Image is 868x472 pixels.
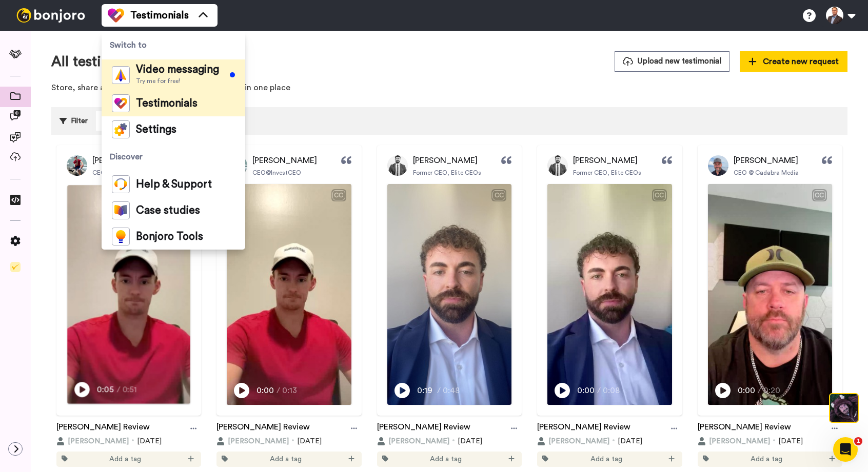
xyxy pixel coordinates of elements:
[709,436,770,446] span: [PERSON_NAME]
[136,179,212,190] span: Help & Support
[430,454,462,464] span: Add a tag
[102,31,245,59] span: Switch to
[332,190,345,200] div: CC
[112,175,130,193] img: help-and-support-colored.svg
[590,454,622,464] span: Add a tag
[15,211,190,230] div: Next Gen Message templates
[68,320,136,361] button: Messages
[136,98,198,109] span: Testimonials
[56,421,150,436] a: [PERSON_NAME] Review
[548,436,609,446] span: [PERSON_NAME]
[257,384,274,397] span: 0:00
[12,8,89,23] img: bj-logo-header-white.svg
[137,320,205,361] button: Help
[112,66,130,84] img: vm-color.svg
[130,8,189,23] span: Testimonials
[413,154,478,167] span: [PERSON_NAME]
[748,55,839,68] span: Create new request
[102,116,245,142] a: Settings
[21,192,83,202] span: Search for help
[21,157,171,168] div: We typically reply in a few hours
[136,125,176,135] span: Settings
[51,54,151,70] h1: All testimonials
[51,82,847,94] p: Store, share and tag all your amazing testimonials in one place
[136,206,200,216] span: Case studies
[23,345,46,353] span: Home
[56,436,129,446] button: [PERSON_NAME]
[92,154,157,167] span: [PERSON_NAME]
[21,147,171,157] div: Send us a message
[492,190,505,200] div: CC
[116,383,120,396] span: /
[377,436,522,446] div: [DATE]
[102,171,245,197] a: Help & Support
[377,436,449,446] button: [PERSON_NAME]
[388,436,449,446] span: [PERSON_NAME]
[413,169,481,177] span: Former CEO, Elite CEOs
[21,19,37,36] img: logo
[21,73,185,108] p: Hi [PERSON_NAME] 🐻
[136,77,219,85] span: Try me for free!
[216,436,289,446] button: [PERSON_NAME]
[120,16,141,37] img: Profile image for Oli
[102,59,245,90] a: Video messagingTry me for free!
[270,454,302,464] span: Add a tag
[597,384,601,397] span: /
[758,384,761,397] span: /
[252,154,317,167] span: [PERSON_NAME]
[102,142,245,171] span: Discover
[573,154,638,167] span: [PERSON_NAME]
[60,111,88,131] div: Filter
[854,437,862,445] span: 1
[15,187,190,207] button: Search for help
[277,384,280,397] span: /
[734,169,799,177] span: CEO @ Cadabra Media
[109,454,141,464] span: Add a tag
[112,94,130,112] img: tm-color.svg
[698,436,770,446] button: [PERSON_NAME]
[21,234,172,256] div: Send messages from your email with outbound email addresses
[68,436,129,446] span: [PERSON_NAME]
[751,454,782,464] span: Add a tag
[547,155,568,176] img: Profile Picture
[163,345,179,353] span: Help
[763,384,781,397] span: 0:20
[738,384,756,397] span: 0:00
[228,436,289,446] span: [PERSON_NAME]
[417,384,435,397] span: 0:19
[176,16,195,35] div: Close
[547,184,672,405] img: Video Thumbnail
[653,190,666,200] div: CC
[56,436,201,446] div: [DATE]
[537,436,682,446] div: [DATE]
[216,421,310,436] a: [PERSON_NAME] Review
[108,7,124,24] img: tm-color.svg
[216,436,361,446] div: [DATE]
[15,260,190,279] div: Roll-ups - Bonjoros at scale
[10,138,195,177] div: Send us a messageWe typically reply in a few hours
[740,51,847,72] button: Create new request
[92,169,141,177] span: CEO@InvestCEO
[387,155,408,176] img: Profile Picture
[537,421,630,436] a: [PERSON_NAME] Review
[102,223,245,250] a: Bonjoro Tools
[21,108,185,125] p: How can we help?
[136,232,203,242] span: Bonjoro Tools
[377,421,470,436] a: [PERSON_NAME] Review
[1,2,29,30] img: c638375f-eacb-431c-9714-bd8d08f708a7-1584310529.jpg
[97,383,115,396] span: 0:05
[140,16,160,37] img: Profile image for Johann
[252,169,301,177] span: CEO@InvestCEO
[813,190,826,200] div: CC
[21,283,172,294] div: How to publish your testimonials
[734,154,798,167] span: [PERSON_NAME]
[282,384,300,397] span: 0:13
[708,155,728,176] img: Profile Picture
[698,421,791,436] a: [PERSON_NAME] Review
[15,279,190,298] div: How to publish your testimonials
[21,215,172,226] div: Next Gen Message templates
[698,436,842,446] div: [DATE]
[112,228,130,245] img: bj-tools-colored.svg
[708,184,832,405] img: Video Thumbnail
[85,345,121,353] span: Messages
